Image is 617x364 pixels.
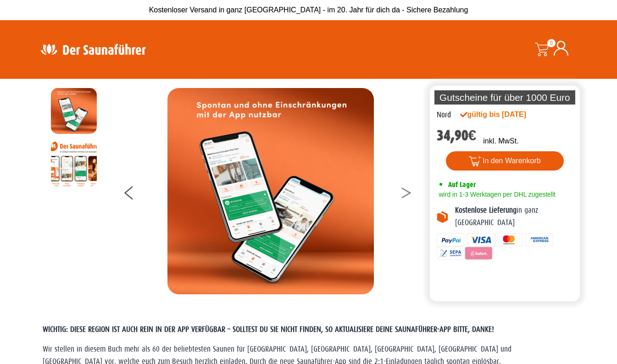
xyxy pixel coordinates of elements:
span: Auf Lager [448,180,476,189]
b: Kostenlose Lieferung [455,206,517,215]
button: In den Warenkorb [446,151,564,171]
p: in ganz [GEOGRAPHIC_DATA] [455,204,573,229]
span: wird in 1-3 Werktagen per DHL zugestellt [437,191,556,198]
p: Gutscheine für über 1000 Euro [434,90,576,105]
img: MOCKUP-iPhone_regional [167,88,374,294]
span: WICHTIG: DIESE REGION IST AUCH REIN IN DER APP VERFÜGBAR – SOLLTEST DU SIE NICHT FINDEN, SO AKTUA... [43,325,494,334]
p: inkl. MwSt. [483,136,518,147]
bdi: 34,90 [437,127,477,144]
span: € [468,127,477,144]
span: 0 [547,39,556,47]
img: MOCKUP-iPhone_regional [51,88,97,134]
div: Nord [437,109,451,121]
img: Anleitung7tn [51,141,97,187]
div: gültig bis [DATE] [460,109,546,120]
span: Kostenloser Versand in ganz [GEOGRAPHIC_DATA] - im 20. Jahr für dich da - Sichere Bezahlung [149,6,468,14]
